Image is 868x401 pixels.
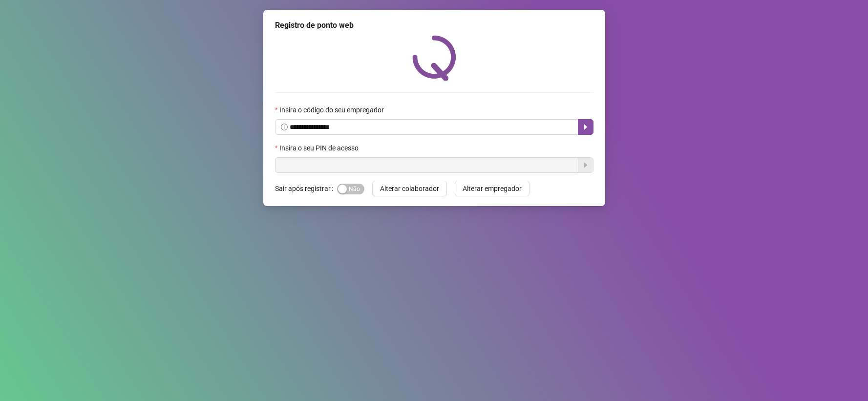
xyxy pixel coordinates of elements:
[463,183,522,194] span: Alterar empregador
[275,181,337,196] label: Sair após registrar
[455,181,529,196] button: Alterar empregador
[380,183,439,194] span: Alterar colaborador
[275,20,593,31] div: Registro de ponto web
[582,123,590,131] span: caret-right
[275,143,365,153] label: Insira o seu PIN de acesso
[372,181,447,196] button: Alterar colaborador
[281,124,288,130] span: info-circle
[275,105,390,115] label: Insira o código do seu empregador
[412,35,456,81] img: QRPoint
